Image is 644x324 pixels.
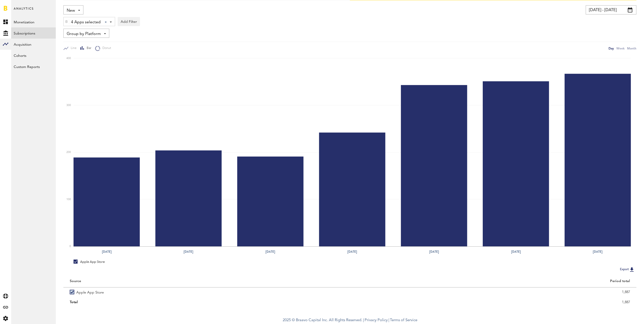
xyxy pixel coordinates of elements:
span: Support [11,4,29,8]
a: Acquisition [11,39,56,50]
span: Bar [84,46,91,50]
text: [DATE] [102,249,112,254]
text: [DATE] [184,249,193,254]
div: Clear [105,21,107,23]
text: 300 [66,104,71,107]
a: Custom Reports [11,61,56,72]
div: Delete [64,17,69,26]
div: Source [70,279,81,283]
a: Terms of Service [390,318,417,322]
span: Analytics [14,6,34,16]
span: Apple App Store [76,287,104,296]
div: 1,887 [356,288,630,296]
text: [DATE] [348,249,357,254]
text: 0 [69,245,71,248]
img: Export [629,266,635,272]
span: Group by Platform [67,30,101,38]
span: Donut [100,46,111,50]
div: Day [609,46,614,51]
a: Monetization [11,16,56,27]
div: 1,887 [356,298,630,306]
span: 4 Apps selected [71,18,101,27]
text: 400 [66,57,71,60]
div: Period total [356,279,630,283]
a: Subscriptions [11,27,56,39]
text: [DATE] [266,249,275,254]
span: New [67,6,75,15]
text: [DATE] [593,249,603,254]
div: Apple App Store [74,260,105,264]
a: Privacy Policy [365,318,388,322]
text: [DATE] [511,249,521,254]
div: Total [70,298,344,306]
text: 100 [66,198,71,201]
img: trash_awesome_blue.svg [65,20,68,23]
button: Add Filter [118,17,140,26]
div: Week [616,46,624,51]
div: Month [627,46,636,51]
span: Line [68,46,77,50]
text: 200 [66,151,71,154]
button: Export [618,266,636,273]
a: Cohorts [11,50,56,61]
text: [DATE] [429,249,439,254]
